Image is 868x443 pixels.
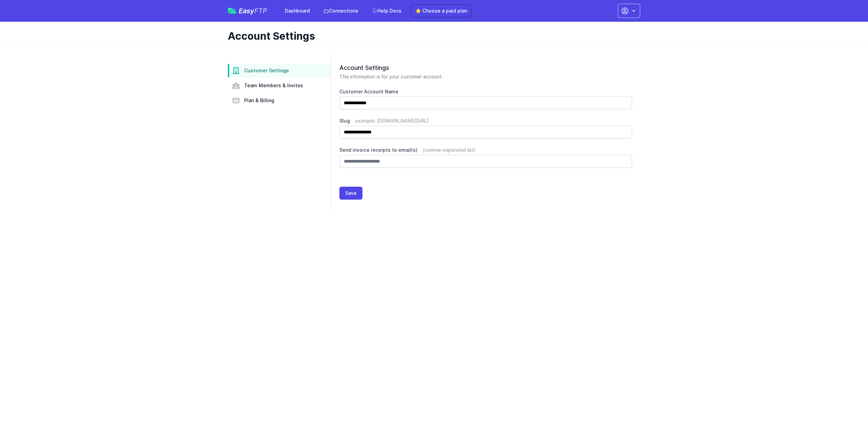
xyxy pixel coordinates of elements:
img: easyftp_logo.png [228,8,236,14]
span: Customer Settings [244,67,289,74]
label: Customer Account Name [339,88,632,95]
span: Easy [239,7,267,14]
label: Slug [339,117,632,124]
a: Help Docs [368,5,406,17]
label: Send invoice receipts to email(s) [339,147,632,153]
h1: Account Settings [228,30,635,42]
a: ⭐ Choose a paid plan [411,4,472,17]
span: FTP [254,7,267,15]
a: EasyFTP [228,7,267,14]
a: Team Members & Invites [228,79,331,92]
a: Dashboard [281,5,314,17]
a: Customer Settings [228,64,331,77]
span: Plan & Billing [244,97,274,104]
span: (comma-separated list) [423,147,475,153]
h2: Account Settings [339,64,632,72]
p: This information is for your customer account. [339,73,632,80]
a: Plan & Billing [228,94,331,107]
button: Save [339,187,362,200]
span: Team Members & Invites [244,82,303,89]
a: Connections [319,5,362,17]
span: example: [DOMAIN_NAME][URL] [355,118,429,124]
